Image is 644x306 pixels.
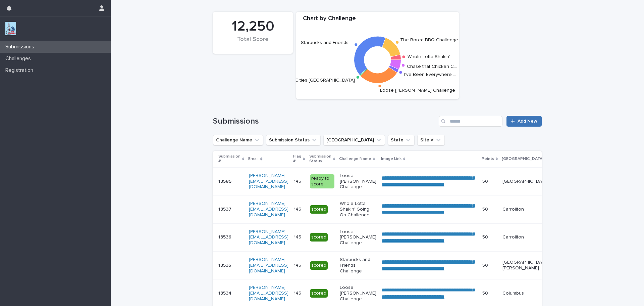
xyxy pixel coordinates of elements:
p: [GEOGRAPHIC_DATA] [502,179,549,184]
button: State [388,135,415,145]
p: Submission Status [309,153,331,165]
p: 145 [294,205,303,212]
p: Loose [PERSON_NAME] Challenge [340,173,376,190]
p: Challenge Name [339,155,371,163]
span: Add New [518,119,537,124]
a: [PERSON_NAME][EMAIL_ADDRESS][DOMAIN_NAME] [249,229,288,246]
p: Carrollton [502,234,549,240]
p: 50 [482,233,489,240]
div: scored [310,261,328,270]
p: Flag # [293,153,301,165]
p: 13537 [218,205,233,212]
p: Challenges [3,55,36,62]
p: Submission # [218,153,240,165]
div: scored [310,289,328,298]
text: Whole Lotta Shakin’ … [408,54,454,59]
p: 50 [482,289,489,296]
p: 13536 [218,233,233,240]
p: Registration [3,67,39,74]
a: [PERSON_NAME][EMAIL_ADDRESS][DOMAIN_NAME] [249,257,288,273]
p: 50 [482,205,489,212]
text: Starbucks and Friends … [301,40,353,45]
button: Challenge Name [213,135,263,145]
p: Carrollton [502,207,549,212]
div: ready to score [310,174,334,188]
p: 13535 [218,261,232,268]
a: Add New [506,116,542,127]
p: 145 [294,233,303,240]
h1: Submissions [213,117,436,126]
img: jxsLJbdS1eYBI7rVAS4p [5,22,16,35]
p: Loose [PERSON_NAME] Challenge [340,229,376,246]
text: The Bored BBQ Challenge [400,38,458,42]
a: [PERSON_NAME][EMAIL_ADDRESS][DOMAIN_NAME] [249,201,288,217]
text: Chase that Chicken C… [407,64,457,69]
p: 50 [482,177,489,184]
a: [PERSON_NAME][EMAIL_ADDRESS][DOMAIN_NAME] [249,285,288,301]
p: 145 [294,289,303,296]
div: 12,250 [224,18,281,35]
p: Email [248,155,259,163]
text: I've Been Everywhere … [404,72,456,77]
button: Submission Status [266,135,321,145]
p: 13534 [218,289,233,296]
p: 13585 [218,177,233,184]
a: [PERSON_NAME][EMAIL_ADDRESS][DOMAIN_NAME] [249,173,288,189]
p: 145 [294,261,303,268]
p: Whole Lotta Shakin’ Going On Challenge [340,201,376,218]
p: Loose [PERSON_NAME] Challenge [340,285,376,302]
text: Music Cities [GEOGRAPHIC_DATA] [282,78,355,82]
button: Closest City [323,135,385,145]
p: Starbucks and Friends Challenge [340,257,376,274]
p: [GEOGRAPHIC_DATA][PERSON_NAME] [502,260,549,271]
div: Chart by Challenge [296,15,459,26]
p: 145 [294,177,303,184]
p: Submissions [3,44,40,50]
text: Loose [PERSON_NAME] Challenge [380,88,455,92]
p: [GEOGRAPHIC_DATA] [502,155,544,163]
button: Site # [417,135,445,145]
div: Total Score [224,36,281,50]
p: Columbus [502,291,549,296]
p: 50 [482,261,489,268]
div: scored [310,205,328,214]
p: Points [482,155,494,163]
p: Image Link [381,155,401,163]
input: Search [439,116,502,127]
div: scored [310,233,328,242]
